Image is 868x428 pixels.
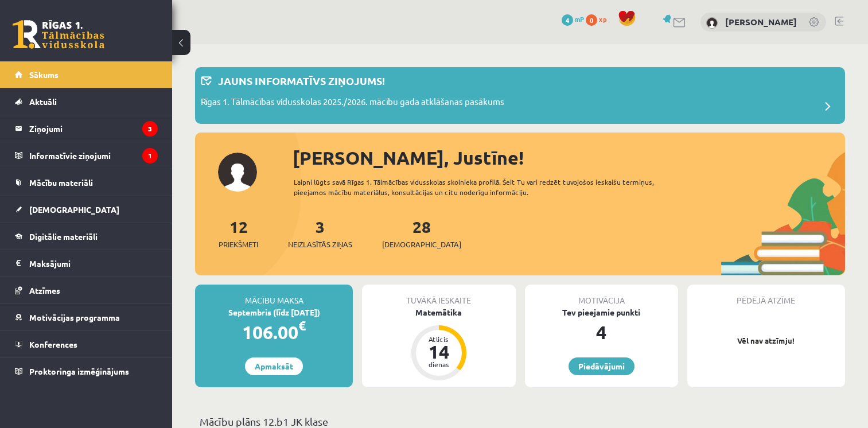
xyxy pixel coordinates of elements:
div: Laipni lūgts savā Rīgas 1. Tālmācības vidusskolas skolnieka profilā. Šeit Tu vari redzēt tuvojošo... [294,177,684,197]
a: Matemātika Atlicis 14 dienas [362,306,515,382]
span: Mācību materiāli [29,177,93,188]
a: [PERSON_NAME] [725,16,797,28]
p: Vēl nav atzīmju! [693,335,839,347]
span: € [298,317,306,334]
div: 14 [422,343,456,361]
a: Apmaksāt [245,357,303,375]
legend: Maksājumi [29,250,158,277]
span: Digitālie materiāli [29,231,98,242]
span: xp [599,14,606,24]
a: Proktoringa izmēģinājums [15,358,158,384]
span: Motivācijas programma [29,312,120,322]
a: Motivācijas programma [15,304,158,330]
div: [PERSON_NAME], Justīne! [293,144,845,172]
span: [DEMOGRAPHIC_DATA] [29,204,119,215]
div: Tev pieejamie punkti [525,306,678,318]
a: Digitālie materiāli [15,223,158,250]
a: Mācību materiāli [15,169,158,196]
span: Sākums [29,69,59,80]
a: Jauns informatīvs ziņojums! Rīgas 1. Tālmācības vidusskolas 2025./2026. mācību gada atklāšanas pa... [201,73,839,118]
a: 12Priekšmeti [219,216,258,250]
span: Priekšmeti [219,239,258,250]
a: Konferences [15,331,158,357]
div: Motivācija [525,285,678,306]
div: Tuvākā ieskaite [362,285,515,306]
a: 0 xp [586,14,612,24]
span: 4 [562,14,573,26]
a: Informatīvie ziņojumi1 [15,142,158,169]
div: 4 [525,318,678,346]
i: 3 [142,121,158,137]
a: Sākums [15,61,158,88]
span: Proktoringa izmēģinājums [29,366,129,376]
p: Rīgas 1. Tālmācības vidusskolas 2025./2026. mācību gada atklāšanas pasākums [201,95,504,111]
div: dienas [422,361,456,368]
a: 28[DEMOGRAPHIC_DATA] [382,216,461,250]
a: 4 mP [562,14,584,24]
i: 1 [142,148,158,164]
div: Atlicis [422,336,456,343]
span: Aktuāli [29,96,57,107]
a: [DEMOGRAPHIC_DATA] [15,196,158,223]
span: Neizlasītās ziņas [288,239,352,250]
span: 0 [586,14,597,26]
span: [DEMOGRAPHIC_DATA] [382,239,461,250]
a: Atzīmes [15,277,158,304]
div: Pēdējā atzīme [687,285,845,306]
a: 3Neizlasītās ziņas [288,216,352,250]
span: mP [575,14,584,24]
div: 106.00 [195,318,353,346]
div: Septembris (līdz [DATE]) [195,306,353,318]
span: Konferences [29,339,77,349]
a: Rīgas 1. Tālmācības vidusskola [13,20,104,49]
a: Piedāvājumi [569,357,635,375]
p: Jauns informatīvs ziņojums! [218,73,385,88]
a: Maksājumi [15,250,158,277]
a: Aktuāli [15,88,158,115]
div: Mācību maksa [195,285,353,306]
legend: Informatīvie ziņojumi [29,142,158,169]
legend: Ziņojumi [29,115,158,142]
img: Justīne Everte [706,17,718,29]
div: Matemātika [362,306,515,318]
a: Ziņojumi3 [15,115,158,142]
span: Atzīmes [29,285,60,295]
